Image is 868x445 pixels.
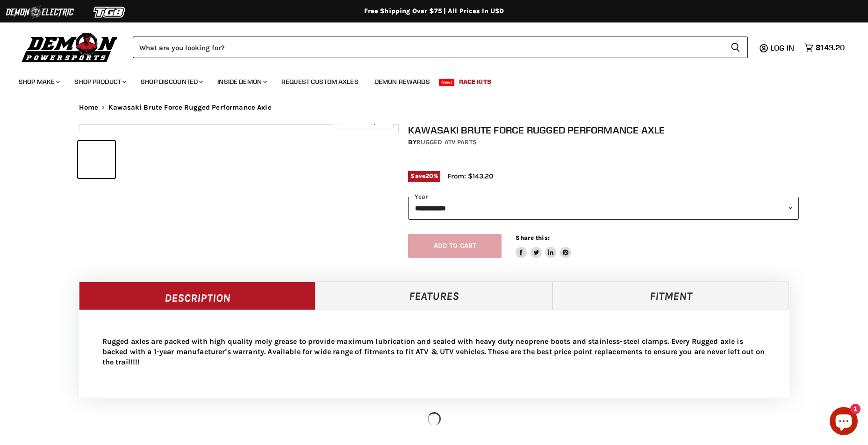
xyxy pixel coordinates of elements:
span: From: $143.20 [447,172,493,180]
span: Click to expand [337,118,388,125]
a: Features [316,282,552,310]
a: Shop Make [12,72,65,91]
a: Log in [766,44,800,52]
nav: Breadcrumbs [60,104,808,111]
span: $143.20 [816,43,845,52]
select: year [408,197,799,220]
ul: Main menu [12,68,842,91]
a: Description [79,282,316,310]
a: Inside Demon [210,72,273,91]
input: Search [133,37,723,58]
aside: Share this: [516,234,571,259]
inbox-online-store-chat: Shopify online store chat [827,407,861,438]
a: Rugged ATV Parts [416,138,477,146]
a: Shop Product [67,72,132,91]
span: Save % [408,171,440,181]
button: IMAGE thumbnail [118,141,155,178]
div: by [408,137,799,148]
div: Free Shipping Over $75 | All Prices In USD [60,7,808,15]
img: TGB Logo 2 [75,3,145,21]
a: Request Custom Axles [274,72,366,91]
span: New! [439,79,455,86]
img: Demon Electric Logo 2 [5,3,75,21]
img: Demon Powersports [19,30,121,64]
p: Rugged axles are packed with high quality moly grease to provide maximum lubrication and sealed w... [102,336,766,367]
span: Kawasaki Brute Force Rugged Performance Axle [108,104,272,111]
a: $143.20 [800,41,849,54]
a: Demon Rewards [367,72,437,91]
span: Log in [770,43,794,52]
a: Race Kits [452,72,498,91]
form: Product [133,37,748,58]
a: Fitment [552,282,789,310]
button: IMAGE thumbnail [78,141,115,178]
span: Share this: [516,234,549,241]
h1: Kawasaki Brute Force Rugged Performance Axle [408,124,799,136]
button: Search [723,37,748,58]
span: 20 [425,172,433,179]
a: Shop Discounted [134,72,208,91]
a: Home [79,104,99,111]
